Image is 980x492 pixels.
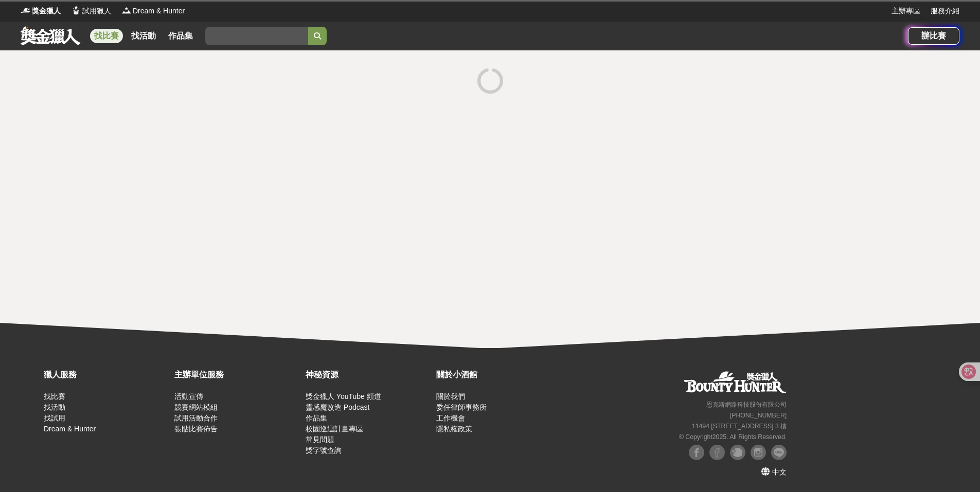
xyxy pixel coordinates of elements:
small: © Copyright 2025 . All Rights Reserved. [679,433,787,441]
span: 試用獵人 [82,6,111,16]
a: 找比賽 [44,392,65,400]
a: 隱私權政策 [436,425,472,433]
img: Logo [71,5,81,15]
a: 找活動 [127,29,160,43]
span: Dream & Hunter [133,6,185,16]
a: LogoDream & Hunter [121,6,185,16]
span: 獎金獵人 [32,6,61,16]
a: 常見問題 [306,435,334,444]
a: 找試用 [44,414,65,422]
a: 張貼比賽佈告 [174,425,218,433]
a: 關於我們 [436,392,465,400]
a: 找比賽 [90,29,123,43]
small: 恩克斯網路科技股份有限公司 [706,401,787,408]
div: 神秘資源 [306,369,431,381]
img: Logo [21,5,31,15]
a: 獎字號查詢 [306,446,342,454]
div: 獵人服務 [44,369,169,381]
a: Dream & Hunter [44,425,96,433]
a: 作品集 [164,29,197,43]
a: 競賽網站模組 [174,403,218,411]
a: 活動宣傳 [174,392,203,400]
img: Instagram [751,445,766,460]
img: Facebook [689,445,704,460]
img: Logo [121,5,132,15]
a: Logo試用獵人 [71,6,111,16]
a: 辦比賽 [908,27,959,45]
a: 作品集 [306,414,327,422]
a: 靈感魔改造 Podcast [306,403,369,411]
img: Plurk [730,445,745,460]
a: 工作機會 [436,414,465,422]
a: 找活動 [44,403,65,411]
small: 11494 [STREET_ADDRESS] 3 樓 [692,423,787,430]
img: Facebook [709,445,725,460]
a: Logo獎金獵人 [21,6,61,16]
a: 校園巡迴計畫專區 [306,425,363,433]
a: 服務介紹 [931,6,959,16]
a: 主辦專區 [892,6,920,16]
a: 委任律師事務所 [436,403,487,411]
div: 關於小酒館 [436,369,562,381]
small: [PHONE_NUMBER] [730,412,787,419]
div: 主辦單位服務 [174,369,300,381]
img: LINE [771,445,787,460]
a: 試用活動合作 [174,414,218,422]
span: 中文 [772,468,787,476]
a: 獎金獵人 YouTube 頻道 [306,392,381,400]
